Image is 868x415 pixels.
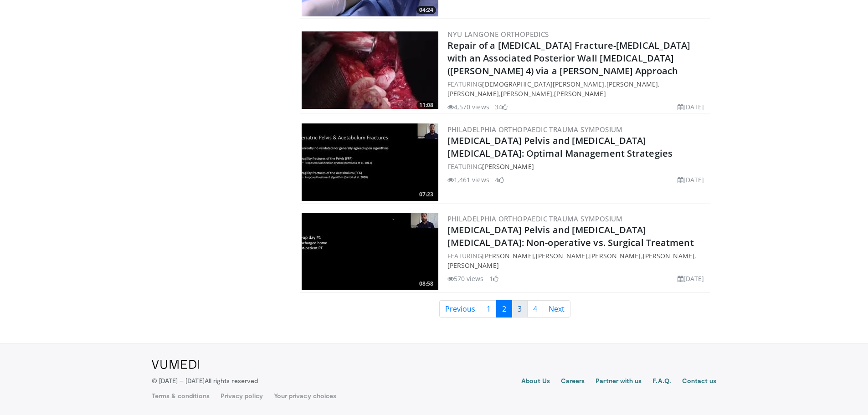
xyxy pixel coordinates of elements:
[274,391,336,400] a: Your privacy choices
[447,39,691,77] a: Repair of a [MEDICAL_DATA] Fracture-[MEDICAL_DATA] with an Associated Posterior Wall [MEDICAL_DAT...
[302,213,438,290] img: ad7ff52f-fbf7-48e5-aecf-aa7122c4bceb.300x170_q85_crop-smart_upscale.jpg
[300,300,710,318] nav: Search results pages
[152,360,200,369] img: VuMedi Logo
[678,175,704,184] li: [DATE]
[543,300,570,318] a: Next
[447,214,623,223] a: Philadelphia Orthopaedic Trauma Symposium
[221,391,263,400] a: Privacy policy
[536,251,587,260] a: [PERSON_NAME]
[152,391,210,400] a: Terms & conditions
[416,101,436,109] span: 11:08
[152,376,258,385] p: © [DATE] – [DATE]
[495,102,508,112] li: 34
[416,190,436,199] span: 07:23
[447,224,694,249] a: [MEDICAL_DATA] Pelvis and [MEDICAL_DATA] [MEDICAL_DATA]: Non-operative vs. Surgical Treatment
[554,89,606,98] a: [PERSON_NAME]
[439,300,481,318] a: Previous
[495,175,504,184] li: 4
[302,31,438,109] a: 11:08
[205,377,258,384] span: All rights reserved
[561,376,585,387] a: Careers
[606,80,658,88] a: [PERSON_NAME]
[447,261,499,270] a: [PERSON_NAME]
[447,175,489,184] li: 1,461 views
[447,251,708,270] div: FEATURING , , , ,
[482,162,534,171] a: [PERSON_NAME]
[596,376,642,387] a: Partner with us
[447,30,549,39] a: NYU Langone Orthopedics
[447,89,499,98] a: [PERSON_NAME]
[447,134,673,159] a: [MEDICAL_DATA] Pelvis and [MEDICAL_DATA] [MEDICAL_DATA]: Optimal Management Strategies
[527,300,543,318] a: 4
[447,125,623,134] a: Philadelphia Orthopaedic Trauma Symposium
[447,102,489,112] li: 4,570 views
[447,79,708,98] div: FEATURING , , , ,
[678,102,704,112] li: [DATE]
[416,280,436,288] span: 08:58
[521,376,550,387] a: About Us
[481,300,497,318] a: 1
[302,31,438,109] img: e0bf5789-0c21-4b22-913b-182734ea1c3f.300x170_q85_crop-smart_upscale.jpg
[416,6,436,14] span: 04:24
[447,162,708,171] div: FEATURING
[482,251,534,260] a: [PERSON_NAME]
[302,213,438,290] a: 08:58
[589,251,641,260] a: [PERSON_NAME]
[512,300,528,318] a: 3
[678,274,704,283] li: [DATE]
[489,274,498,283] li: 1
[482,80,604,88] a: [DEMOGRAPHIC_DATA][PERSON_NAME]
[496,300,512,318] a: 2
[447,274,484,283] li: 570 views
[652,376,671,387] a: F.A.Q.
[643,251,694,260] a: [PERSON_NAME]
[682,376,717,387] a: Contact us
[302,123,438,201] a: 07:23
[302,123,438,201] img: 47971178-c29c-4553-bb7e-e3e7c71a65bf.300x170_q85_crop-smart_upscale.jpg
[501,89,552,98] a: [PERSON_NAME]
